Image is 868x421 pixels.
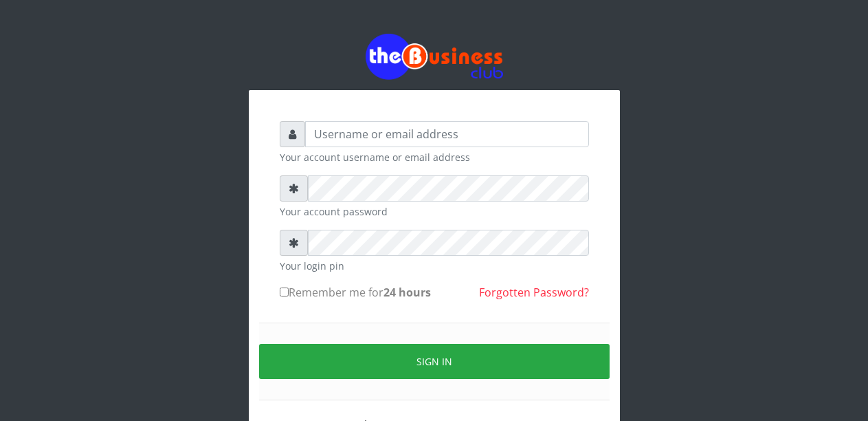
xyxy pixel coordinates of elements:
[280,284,431,301] label: Remember me for
[305,121,589,147] input: Username or email address
[280,288,289,296] input: Remember me for24 hours
[383,285,431,300] b: 24 hours
[259,344,610,379] button: Sign in
[280,204,589,219] small: Your account password
[479,285,589,300] a: Forgotten Password?
[280,150,589,164] small: Your account username or email address
[280,259,589,273] small: Your login pin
